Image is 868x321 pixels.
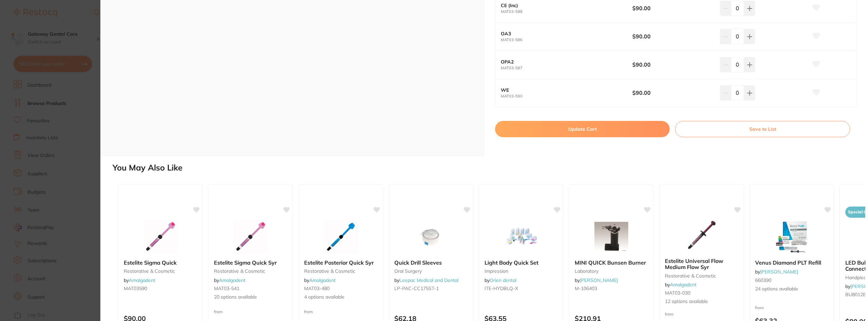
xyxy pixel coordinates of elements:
[575,268,648,274] small: laboratory
[129,277,155,283] a: Amalgadent
[485,277,516,283] span: by
[394,260,468,266] b: Quick Drill Sleeves
[760,269,798,275] a: [PERSON_NAME]
[632,33,711,40] b: $90.00
[214,309,223,314] span: from
[755,260,828,266] b: Venus Diamond PLT Refill
[214,268,287,274] small: restorative & cosmetic
[679,218,724,252] img: Estelite Universal Flow Medium Flow Syr
[304,309,313,314] span: from
[394,286,468,291] small: LP-PAC-CC175ST-1
[124,277,155,283] span: by
[632,4,711,12] b: $90.00
[501,66,632,70] small: MAT03-587
[665,290,738,296] small: MAT03-030
[304,268,377,274] small: restorative & cosmetic
[665,298,738,305] span: 12 options available
[219,277,245,283] a: Amalgadent
[138,220,182,254] img: Estelite Sigma Quick
[124,260,197,266] b: Estelite Sigma Quick
[755,278,828,283] small: 660390
[490,277,516,283] a: Orien dental
[495,121,670,137] button: Update Cart
[589,220,633,254] img: MINI QUICK Bunsen Burner
[124,268,197,274] small: restorative & cosmetic
[214,260,287,266] b: Estelite Sigma Quick Syr
[670,282,696,288] a: Amalgadent
[319,220,363,254] img: Estelite Posterior Quick Syr
[501,59,619,65] b: OPA2
[755,286,828,292] span: 24 options available
[309,277,336,283] a: Amalgadent
[580,277,618,283] a: [PERSON_NAME]
[229,220,273,254] img: Estelite Sigma Quick Syr
[214,277,245,283] span: by
[575,277,618,283] span: by
[665,311,674,317] span: from
[113,163,865,173] h2: You May Also Like
[501,38,632,42] small: MAT03-586
[665,282,696,288] span: by
[501,10,632,14] small: MAT03-588
[755,269,798,275] span: by
[304,260,377,266] b: Estelite Posterior Quick Syr
[665,258,738,270] b: Estelite Universal Flow Medium Flow Syr
[124,286,197,291] small: MAT03590
[394,277,458,283] span: by
[304,286,377,291] small: MAT03-480
[501,94,632,99] small: MAT03-590
[575,260,648,266] b: MINI QUICK Bunsen Burner
[214,286,287,291] small: MAT03-541
[394,268,468,274] small: oral surgery
[409,220,453,254] img: Quick Drill Sleeves
[632,61,711,68] b: $90.00
[485,260,558,266] b: Light Body Quick Set
[770,220,814,254] img: Venus Diamond PLT Refill
[632,89,711,96] b: $90.00
[499,220,543,254] img: Light Body Quick Set
[399,277,458,283] a: Leepac Medical and Dental
[665,273,738,279] small: restorative & cosmetic
[485,286,558,291] small: ITE-HYDBLQ-X
[575,286,648,291] small: M-106403
[675,121,850,137] button: Save to List
[485,268,558,274] small: impression
[501,87,619,93] b: WE
[214,294,287,301] span: 20 options available
[501,31,619,36] b: OA3
[304,294,377,301] span: 4 options available
[501,3,619,8] b: CE (Inc)
[755,305,764,310] span: from
[304,277,336,283] span: by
